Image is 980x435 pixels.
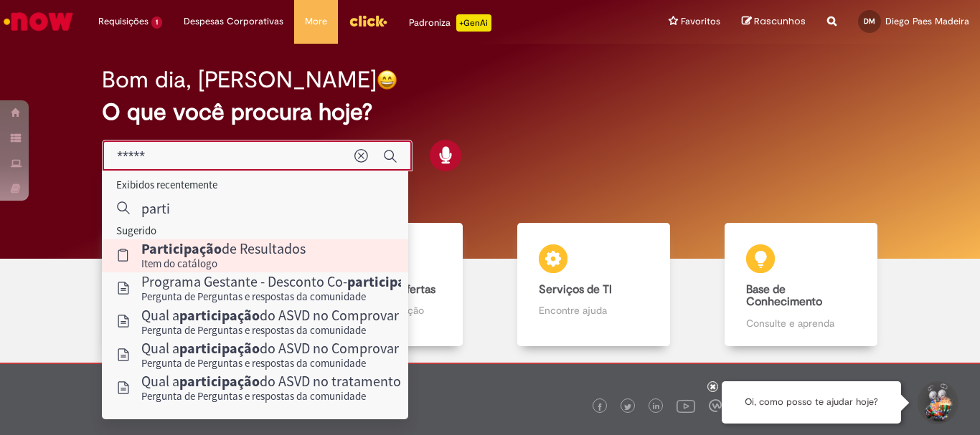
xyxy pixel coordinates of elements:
a: Serviços de TI Encontre ajuda [490,223,697,347]
div: Padroniza [409,14,491,32]
img: click_logo_yellow_360x200.png [349,10,387,32]
a: Tirar dúvidas Tirar dúvidas com Lupi Assist e Gen Ai [75,223,283,347]
img: ServiceNow [1,7,75,36]
a: Base de Conhecimento Consulte e aprenda [697,223,905,347]
span: More [305,14,327,29]
div: Oi, como posso te ajudar hoje? [722,381,901,424]
span: DM [864,16,875,26]
button: Iniciar Conversa de Suporte [915,381,958,424]
img: happy-face.png [377,70,397,90]
span: Favoritos [681,14,720,29]
img: logo_footer_linkedin.png [653,403,660,411]
img: logo_footer_youtube.png [677,396,695,415]
span: Requisições [98,14,149,29]
img: logo_footer_workplace.png [709,399,722,412]
img: logo_footer_twitter.png [624,403,631,411]
span: 1 [151,16,162,29]
a: Rascunhos [742,15,806,29]
p: Encontre ajuda [539,303,648,317]
img: logo_footer_facebook.png [596,403,603,411]
span: Despesas Corporativas [184,14,283,29]
span: Rascunhos [754,14,806,28]
span: Diego Paes Madeira [885,15,969,27]
p: +GenAi [456,14,491,32]
h2: O que você procura hoje? [102,100,878,125]
p: Consulte e aprenda [746,316,855,330]
h2: Bom dia, [PERSON_NAME] [102,67,377,92]
b: Base de Conhecimento [746,282,822,310]
b: Serviços de TI [539,282,612,297]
